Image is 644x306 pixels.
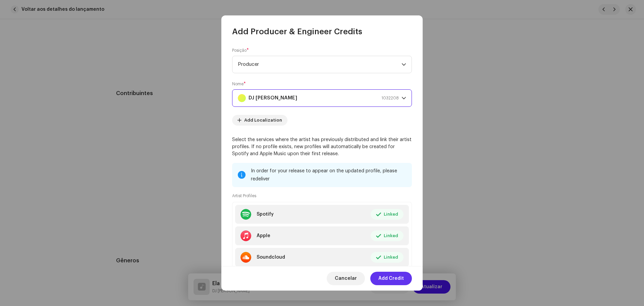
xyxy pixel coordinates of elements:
[327,272,365,285] button: Cancelar
[238,56,401,73] span: Producer
[232,192,256,199] small: Artist Profiles
[257,255,285,260] div: Soundcloud
[257,233,270,238] div: Apple
[257,212,274,217] div: Spotify
[232,26,362,37] span: Add Producer & Engineer Credits
[244,114,282,127] span: Add Localization
[238,90,401,106] span: DJ Kokadah
[370,272,412,285] button: Add Credit
[371,230,404,241] button: Linked
[401,90,406,106] div: dropdown trigger
[335,272,357,285] span: Cancelar
[371,252,404,263] button: Linked
[384,229,398,243] span: Linked
[378,272,404,285] span: Add Credit
[381,90,399,106] span: 1032208
[384,251,398,264] span: Linked
[232,48,249,53] label: Posição
[232,136,412,158] p: Select the services where the artist has previously distributed and link their artist profiles. I...
[251,167,407,183] div: In order for your release to appear on the updated profile, please redeliver
[401,56,406,73] div: dropdown trigger
[371,209,404,220] button: Linked
[232,115,287,126] button: Add Localization
[384,208,398,221] span: Linked
[249,90,297,106] strong: DJ [PERSON_NAME]
[232,81,246,87] label: Nome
